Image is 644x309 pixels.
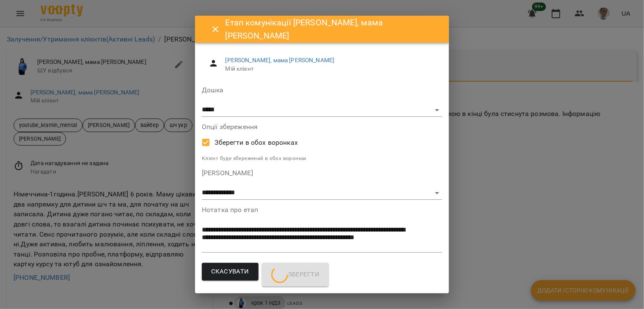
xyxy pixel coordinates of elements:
button: Close [205,19,226,39]
label: Опції збереження [202,124,442,130]
a: [PERSON_NAME], мама [PERSON_NAME] [226,57,335,63]
h6: Етап комунікації [PERSON_NAME], мама [PERSON_NAME] [226,16,439,43]
button: Скасувати [202,263,259,281]
label: Дошка [202,87,442,94]
p: Клієнт буде збережений в обох воронках [202,154,442,163]
label: [PERSON_NAME] [202,170,442,177]
label: Нотатка про етап [202,207,442,213]
span: Мій клієнт [226,65,435,73]
span: Скасувати [211,266,249,277]
span: Зберегти в обох воронках [215,138,298,148]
